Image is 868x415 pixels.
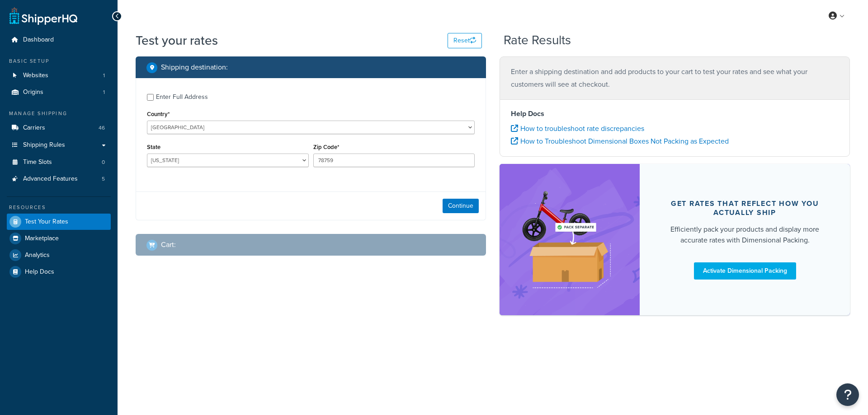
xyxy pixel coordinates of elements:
[7,154,111,171] a: Time Slots0
[161,241,176,249] h2: Cart :
[7,84,111,101] li: Origins
[7,264,111,280] a: Help Docs
[23,159,52,166] span: Time Slots
[23,89,43,96] span: Origins
[511,136,729,146] a: How to Troubleshoot Dimensional Boxes Not Packing as Expected
[7,32,111,48] a: Dashboard
[147,94,154,101] input: Enter Full Address
[23,175,78,183] span: Advanced Features
[7,214,111,230] a: Test Your Rates
[7,171,111,187] a: Advanced Features5
[7,67,111,84] li: Websites
[661,224,828,246] div: Efficiently pack your products and display more accurate rates with Dimensional Packing.
[7,84,111,101] a: Origins1
[7,137,111,154] a: Shipping Rules
[156,91,208,103] div: Enter Full Address
[25,268,54,276] span: Help Docs
[511,65,839,91] p: Enter a shipping destination and add products to your cart to test your rates and see what your c...
[7,57,111,65] div: Basic Setup
[23,124,45,132] span: Carriers
[7,120,111,136] a: Carriers46
[661,199,828,217] div: Get rates that reflect how you actually ship
[25,218,68,226] span: Test Your Rates
[147,111,170,117] label: Country*
[102,159,105,166] span: 0
[511,108,839,119] h4: Help Docs
[23,141,65,149] span: Shipping Rules
[313,144,339,150] label: Zip Code*
[7,171,111,187] li: Advanced Features
[694,262,796,280] a: Activate Dimensional Packing
[504,33,571,47] h2: Rate Results
[7,247,111,263] a: Analytics
[136,32,218,49] h1: Test your rates
[23,72,48,79] span: Websites
[448,33,482,48] button: Reset
[7,110,111,117] div: Manage Shipping
[99,124,105,132] span: 46
[513,177,626,301] img: feature-image-dim-d40ad3071a2b3c8e08177464837368e35600d3c5e73b18a22c1e4bb210dc32ac.png
[147,144,160,150] label: State
[25,235,59,242] span: Marketplace
[102,175,105,183] span: 5
[23,36,54,44] span: Dashboard
[7,204,111,211] div: Resources
[25,252,50,259] span: Analytics
[836,383,859,406] button: Open Resource Center
[511,123,644,134] a: How to troubleshoot rate discrepancies
[7,154,111,171] li: Time Slots
[7,120,111,136] li: Carriers
[443,199,479,213] button: Continue
[7,67,111,84] a: Websites1
[103,72,105,79] span: 1
[103,89,105,96] span: 1
[161,63,228,71] h2: Shipping destination :
[7,230,111,247] a: Marketplace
